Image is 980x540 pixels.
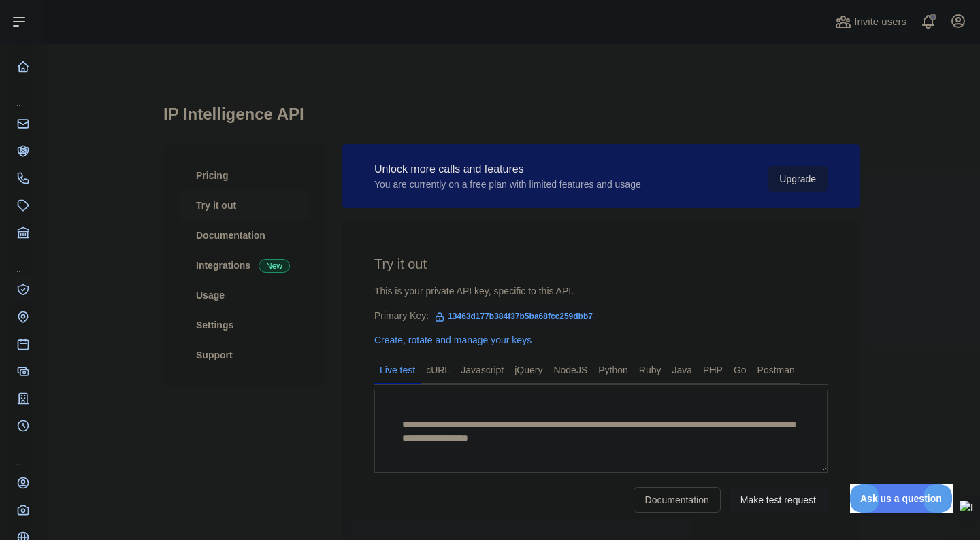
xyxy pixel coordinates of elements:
[593,359,634,381] a: Python
[548,359,593,381] a: NodeJS
[11,248,33,275] div: ...
[509,359,548,381] a: jQuery
[374,284,828,298] div: This is your private API key, specific to this API.
[698,359,728,381] a: PHP
[11,441,33,468] div: ...
[850,484,953,513] iframe: Toggle Customer Support
[374,359,421,381] a: Live test
[180,310,309,340] a: Settings
[832,11,909,33] button: Invite users
[180,340,309,370] a: Support
[374,161,641,178] div: Unlock more calls and features
[667,359,698,381] a: Java
[374,254,828,273] h2: Try it out
[180,220,309,250] a: Documentation
[259,259,290,273] span: New
[768,166,828,192] button: Upgrade
[163,103,860,136] h1: IP Intelligence API
[421,359,455,381] a: cURL
[429,306,598,326] span: 13463d177b384f37b5ba68fcc259dbb7
[374,335,532,345] a: Create, rotate and manage your keys
[374,309,828,322] div: Primary Key:
[752,359,800,381] a: Postman
[728,359,752,381] a: Go
[180,190,309,220] a: Try it out
[11,82,33,109] div: ...
[180,161,309,190] a: Pricing
[374,178,641,191] div: You are currently on a free plan with limited features and usage
[180,250,309,280] a: Integrations New
[854,14,906,30] span: Invite users
[729,487,828,513] button: Make test request
[634,487,721,513] a: Documentation
[455,359,509,381] a: Javascript
[634,359,667,381] a: Ruby
[180,280,309,310] a: Usage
